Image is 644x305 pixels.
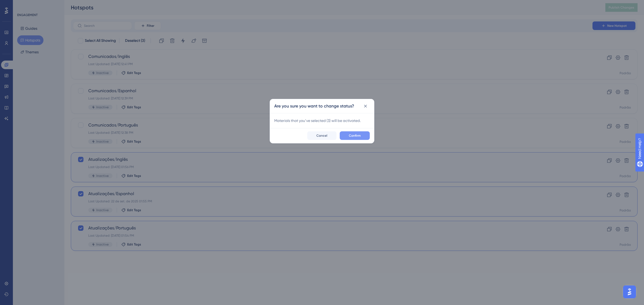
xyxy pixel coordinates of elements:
iframe: UserGuiding AI Assistant Launcher [621,284,638,300]
span: Confirm [349,133,361,138]
span: Need Help? [13,1,34,8]
span: Materials that you’ve selected ( 3 ) will be activated. [274,118,361,123]
h2: Are you sure you want to change status? [274,103,354,109]
span: Cancel [316,133,327,138]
